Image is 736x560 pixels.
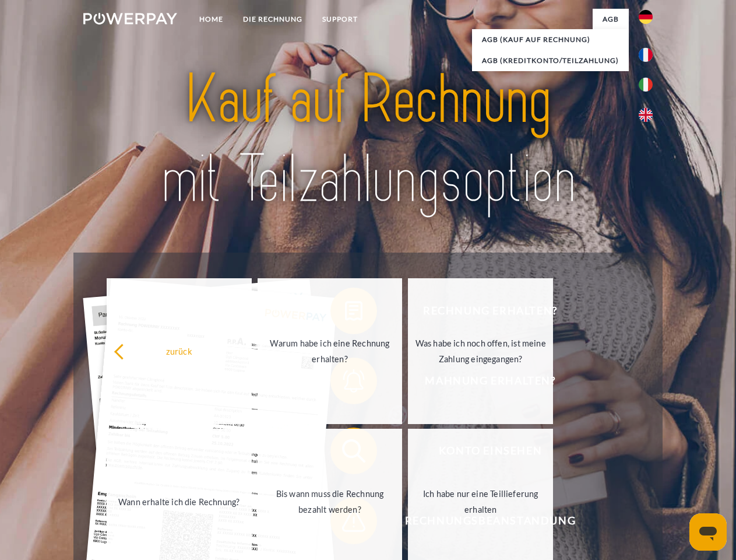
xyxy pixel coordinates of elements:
a: agb [593,9,629,30]
div: Warum habe ich eine Rechnung erhalten? [265,335,396,367]
div: zurück [114,343,245,359]
a: SUPPORT [312,9,368,30]
img: de [639,10,653,24]
img: title-powerpay_de.svg [111,56,625,223]
div: Bis wann muss die Rechnung bezahlt werden? [265,486,396,517]
a: Was habe ich noch offen, ist meine Zahlung eingegangen? [408,278,553,424]
a: AGB (Kreditkonto/Teilzahlung) [472,50,629,71]
div: Wann erhalte ich die Rechnung? [114,494,245,509]
iframe: Schaltfläche zum Öffnen des Messaging-Fensters [689,513,727,551]
div: Was habe ich noch offen, ist meine Zahlung eingegangen? [415,335,546,367]
a: DIE RECHNUNG [233,9,312,30]
a: Home [189,9,233,30]
img: logo-powerpay-white.svg [83,13,177,24]
img: en [639,108,653,122]
div: Ich habe nur eine Teillieferung erhalten [415,486,546,517]
a: AGB (Kauf auf Rechnung) [472,29,629,50]
img: fr [639,48,653,62]
img: it [639,78,653,92]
